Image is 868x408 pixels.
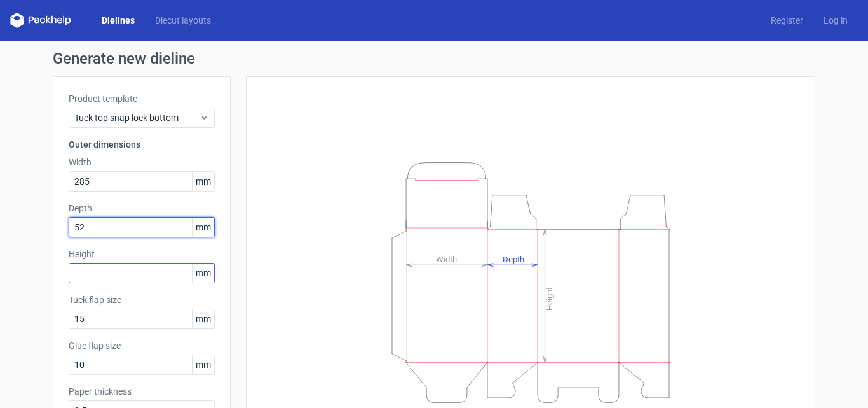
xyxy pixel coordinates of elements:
[192,172,214,191] span: mm
[813,14,858,27] a: Log in
[69,339,215,352] label: Glue flap size
[503,254,524,264] tspan: Depth
[192,264,214,283] span: mm
[192,218,214,237] span: mm
[69,385,215,398] label: Paper thickness
[69,156,215,169] label: Width
[192,309,214,328] span: mm
[69,293,215,306] label: Tuck flap size
[145,14,221,27] a: Diecut layouts
[192,355,214,374] span: mm
[69,138,215,151] h3: Outer dimensions
[545,286,554,310] tspan: Height
[53,51,815,66] h1: Generate new dieline
[761,14,813,27] a: Register
[74,111,200,124] span: Tuck top snap lock bottom
[69,248,215,260] label: Height
[69,202,215,215] label: Depth
[92,14,145,27] a: Dielines
[69,92,215,105] label: Product template
[436,254,457,264] tspan: Width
